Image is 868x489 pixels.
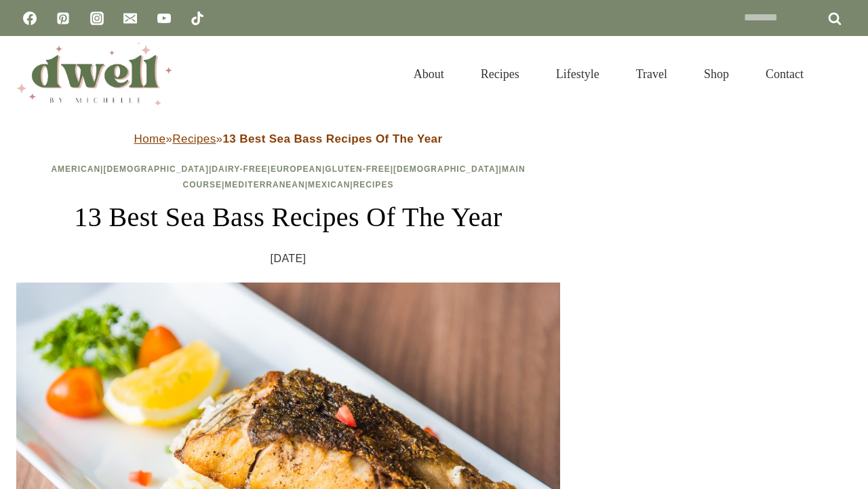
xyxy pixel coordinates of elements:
a: Recipes [353,180,394,189]
img: DWELL by michelle [16,43,172,105]
a: European [271,164,322,174]
a: Contact [747,50,822,98]
nav: Primary Navigation [395,50,822,98]
a: Mediterranean [224,180,304,189]
a: Instagram [83,5,111,32]
a: YouTube [151,5,178,32]
span: | | | | | | | | | [51,164,525,189]
a: Lifestyle [538,50,618,98]
time: [DATE] [271,249,307,269]
a: Facebook [16,5,43,32]
a: TikTok [184,5,211,32]
a: Dairy-Free [212,164,267,174]
a: Home [134,132,166,145]
a: Mexican [308,180,350,189]
h1: 13 Best Sea Bass Recipes Of The Year [16,197,560,238]
a: Shop [686,50,747,98]
strong: 13 Best Sea Bass Recipes Of The Year [222,132,442,145]
a: Recipes [462,50,538,98]
span: » » [134,132,443,145]
a: Email [117,5,144,32]
a: Pinterest [50,5,77,32]
a: Travel [618,50,686,98]
a: [DEMOGRAPHIC_DATA] [393,164,499,174]
a: About [395,50,462,98]
a: Gluten-Free [325,164,390,174]
a: American [51,164,100,174]
button: View Search Form [829,62,852,86]
a: [DEMOGRAPHIC_DATA] [103,164,209,174]
a: Recipes [172,132,216,145]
